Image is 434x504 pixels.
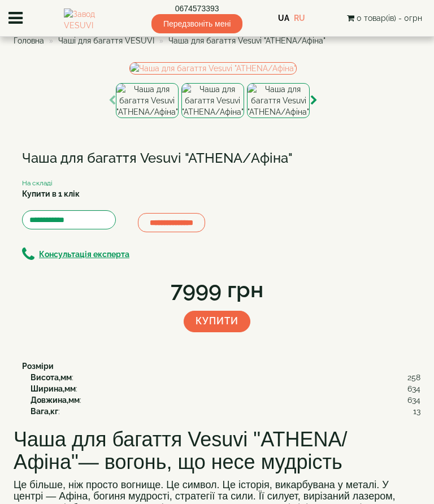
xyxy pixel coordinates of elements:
[129,62,297,75] img: Чаша для багаття Vesuvi "ATHENA/Афіна"
[278,14,289,23] a: UA
[151,3,242,14] a: 0674573393
[14,428,347,473] font: Чаша для багаття Vesuvi "ATHENA/Афіна"
[58,36,154,45] a: Чаші для багаття VESUVI
[151,14,242,33] span: Передзвоніть мені
[79,450,342,473] span: — вогонь, що несе мудрість
[344,12,426,24] button: 0 товар(ів) - 0грн
[168,36,325,45] span: Чаша для багаття Vesuvi "ATHENA/Афіна"
[31,384,76,393] b: Ширина,мм
[22,151,412,166] h1: Чаша для багаття Vesuvi "ATHENA/Афіна"
[22,179,53,187] small: На складі
[31,396,80,405] b: Довжина,мм
[31,373,72,382] b: Висота,мм
[39,250,129,259] b: Консультація експерта
[64,8,116,28] img: Завод VESUVI
[357,14,422,23] span: 0 товар(ів) - 0грн
[116,83,179,118] img: Чаша для багаття Vesuvi "ATHENA/Афіна"
[407,372,420,383] span: 258
[31,407,58,416] b: Вага,кг
[14,36,44,45] a: Головна
[181,83,244,118] img: Чаша для багаття Vesuvi "ATHENA/Афіна"
[31,372,420,383] div: :
[31,406,420,417] div: :
[22,273,412,305] div: 7999 грн
[31,383,420,394] div: :
[22,188,80,199] label: Купити в 1 клік
[247,83,310,118] img: Чаша для багаття Vesuvi "ATHENA/Афіна"
[31,394,420,406] div: :
[294,14,305,23] a: RU
[407,383,420,394] span: 634
[407,394,420,406] span: 634
[413,406,420,417] span: 13
[22,362,54,371] b: Розміри
[184,311,250,332] button: Купити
